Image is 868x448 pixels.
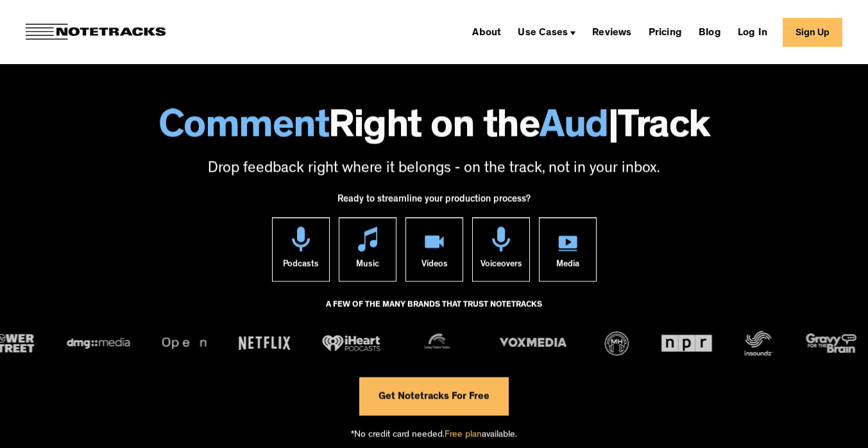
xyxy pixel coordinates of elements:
[539,217,597,281] a: Media
[272,217,330,281] a: Podcasts
[405,217,463,281] a: Videos
[643,22,687,42] a: Pricing
[158,109,329,149] span: Comment
[13,158,855,180] p: Drop feedback right where it belongs - on the track, not in your inbox.
[733,22,772,42] a: Log In
[467,22,506,42] a: About
[326,294,542,329] div: A FEW OF THE MANY BRANDS THAT TRUST NOTETRACKS
[556,251,579,281] div: Media
[587,22,636,42] a: Reviews
[513,22,581,42] div: Use Cases
[694,22,726,42] a: Blog
[13,109,855,149] h1: Right on the Track
[337,187,531,218] div: Ready to streamline your production process?
[518,28,568,38] div: Use Cases
[608,109,618,149] span: |
[480,251,522,281] div: Voiceovers
[421,251,447,281] div: Videos
[783,18,842,47] a: Sign Up
[445,430,482,440] span: Free plan
[339,217,396,281] a: Music
[472,217,530,281] a: Voiceovers
[540,109,608,149] span: Aud
[356,251,379,281] div: Music
[283,251,319,281] div: Podcasts
[359,377,509,415] a: Get Notetracks For Free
